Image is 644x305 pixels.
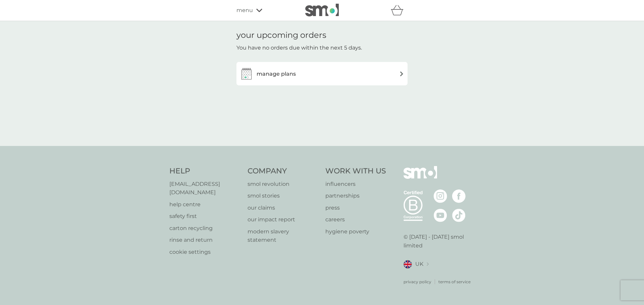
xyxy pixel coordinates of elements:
[248,227,319,244] a: modern slavery statement
[438,279,471,285] a: terms of service
[169,166,241,176] h4: Help
[325,204,386,212] a: press
[325,180,386,188] a: influencers
[236,6,253,15] span: menu
[169,200,241,209] a: help centre
[169,248,241,256] a: cookie settings
[391,4,408,17] div: basket
[404,166,437,189] img: smol
[434,189,447,203] img: visit the smol Instagram page
[248,204,319,212] a: our claims
[248,192,319,200] a: smol stories
[305,4,339,16] img: smol
[236,44,362,52] p: You have no orders due within the next 5 days.
[169,212,241,221] a: safety first
[415,260,423,269] span: UK
[325,215,386,224] a: careers
[248,215,319,224] a: our impact report
[169,236,241,244] a: rinse and return
[248,166,319,176] h4: Company
[399,71,404,76] img: arrow right
[434,209,447,222] img: visit the smol Youtube page
[404,279,431,285] a: privacy policy
[452,209,466,222] img: visit the smol Tiktok page
[325,192,386,200] a: partnerships
[236,30,326,40] h1: your upcoming orders
[404,233,475,250] p: © [DATE] - [DATE] smol limited
[169,224,241,233] a: carton recycling
[427,262,429,266] img: select a new location
[404,260,412,269] img: UK flag
[325,166,386,176] h4: Work With Us
[452,189,466,203] img: visit the smol Facebook page
[257,70,296,78] h3: manage plans
[248,180,319,188] a: smol revolution
[169,180,241,197] a: [EMAIL_ADDRESS][DOMAIN_NAME]
[325,227,386,236] a: hygiene poverty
